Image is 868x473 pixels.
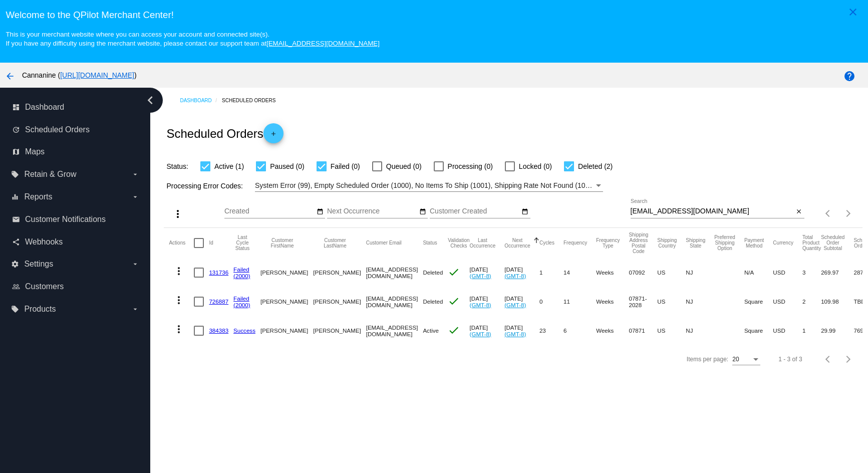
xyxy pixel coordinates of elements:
div: 1 - 3 of 3 [778,356,802,363]
button: Change sorting for ShippingCountry [657,238,677,249]
mat-cell: 07871-2028 [629,287,657,316]
mat-cell: [EMAIL_ADDRESS][DOMAIN_NAME] [366,258,423,287]
span: 20 [732,356,739,363]
small: This is your merchant website where you can access your account and connected site(s). If you hav... [6,31,379,47]
a: Dashboard [180,93,222,108]
mat-cell: 07092 [629,258,657,287]
mat-cell: 6 [563,316,596,345]
mat-cell: US [657,316,686,345]
span: Reports [24,192,52,201]
mat-cell: Weeks [596,287,629,316]
mat-icon: check [448,295,460,307]
i: people_outline [12,283,20,291]
mat-icon: more_vert [173,294,185,306]
i: arrow_drop_down [131,260,139,268]
button: Change sorting for PreferredShippingOption [714,234,735,251]
a: Failed [233,266,249,273]
span: Failed (0) [331,160,360,172]
button: Change sorting for Id [209,240,213,246]
input: Next Occurrence [327,207,417,215]
span: Processing Error Codes: [166,182,243,190]
mat-cell: [PERSON_NAME] [313,258,366,287]
mat-cell: [DATE] [470,316,505,345]
mat-cell: NJ [686,287,714,316]
span: Deleted [423,269,443,276]
span: Customers [25,282,64,291]
a: (2000) [233,302,250,308]
a: 131736 [209,269,228,276]
i: chevron_left [142,92,158,108]
button: Change sorting for NextOccurrenceUtc [504,238,530,249]
mat-icon: arrow_back [4,70,16,82]
mat-icon: check [448,266,460,278]
span: Deleted [423,298,443,305]
mat-cell: [DATE] [504,287,539,316]
mat-cell: [EMAIL_ADDRESS][DOMAIN_NAME] [366,287,423,316]
a: (GMT-8) [504,302,526,308]
mat-cell: 269.97 [821,258,853,287]
span: Maps [25,147,45,156]
mat-icon: date_range [419,208,426,216]
i: email [12,215,20,223]
a: 384383 [209,327,228,334]
mat-cell: NJ [686,258,714,287]
mat-cell: [EMAIL_ADDRESS][DOMAIN_NAME] [366,316,423,345]
mat-icon: date_range [317,208,324,216]
button: Change sorting for Status [423,240,437,246]
span: Queued (0) [386,160,422,172]
div: Items per page: [687,356,728,363]
mat-cell: US [657,258,686,287]
button: Change sorting for ShippingState [686,238,705,249]
mat-select: Items per page: [732,356,760,363]
span: Webhooks [25,238,63,247]
a: [EMAIL_ADDRESS][DOMAIN_NAME] [266,40,380,47]
a: (GMT-8) [504,273,526,279]
mat-cell: Square [744,316,773,345]
a: Scheduled Orders [222,93,284,108]
mat-icon: close [795,208,802,216]
button: Change sorting for Subtotal [821,234,844,251]
mat-icon: check [448,324,460,336]
mat-header-cell: Validation Checks [448,228,469,258]
span: Locked (0) [519,160,552,172]
a: [URL][DOMAIN_NAME] [60,71,134,79]
mat-cell: [PERSON_NAME] [260,316,313,345]
button: Change sorting for LastProcessingCycleId [233,234,251,251]
span: Retain & Grow [24,170,76,179]
span: Settings [24,260,53,269]
button: Change sorting for LastOccurrenceUtc [470,238,496,249]
mat-cell: Weeks [596,316,629,345]
button: Change sorting for CurrencyIso [773,240,793,246]
button: Change sorting for CustomerEmail [366,240,402,246]
mat-cell: 23 [539,316,563,345]
mat-cell: 1 [539,258,563,287]
button: Change sorting for Frequency [563,240,587,246]
mat-cell: [PERSON_NAME] [260,287,313,316]
mat-header-cell: Total Product Quantity [802,228,821,258]
mat-header-cell: Actions [169,228,194,258]
mat-cell: USD [773,316,802,345]
button: Next page [838,203,858,223]
mat-cell: 07871 [629,316,657,345]
a: 726887 [209,298,228,305]
a: email Customer Notifications [12,211,139,227]
mat-cell: [DATE] [470,287,505,316]
a: (GMT-8) [470,331,491,337]
a: people_outline Customers [12,279,139,295]
mat-cell: 14 [563,258,596,287]
mat-cell: Square [744,287,773,316]
mat-icon: close [847,6,859,18]
mat-cell: USD [773,287,802,316]
mat-cell: 11 [563,287,596,316]
i: equalizer [11,193,19,201]
i: settings [11,260,19,268]
a: (GMT-8) [504,331,526,337]
button: Change sorting for Cycles [539,240,554,246]
mat-icon: more_vert [173,323,185,335]
mat-icon: more_vert [173,265,185,277]
h3: Welcome to the QPilot Merchant Center! [6,10,862,21]
i: arrow_drop_down [131,193,139,201]
mat-cell: [PERSON_NAME] [260,258,313,287]
mat-icon: help [843,70,855,82]
button: Previous page [818,203,838,223]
